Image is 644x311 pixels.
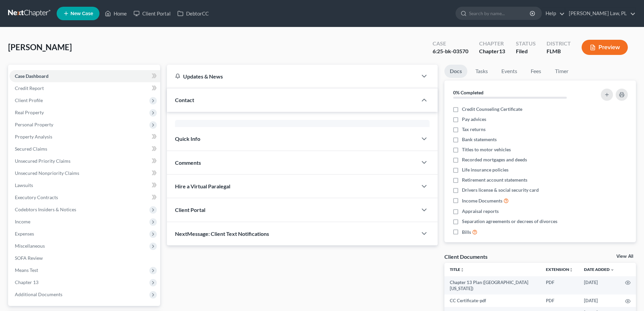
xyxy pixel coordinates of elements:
[546,267,573,272] a: Extensionunfold_more
[15,207,76,212] span: Codebtors Insiders & Notices
[433,48,468,55] div: 6:25-bk-03570
[462,229,471,236] span: Bills
[584,267,614,272] a: Date Added expand_more
[516,40,536,48] div: Status
[542,7,565,20] a: Help
[496,65,523,78] a: Events
[175,73,409,80] div: Updates & News
[579,276,620,295] td: [DATE]
[9,143,160,155] a: Secured Claims
[444,276,540,295] td: Chapter 13 Plan ([GEOGRAPHIC_DATA][US_STATE])
[565,7,636,20] a: [PERSON_NAME] Law, PL
[174,7,212,20] a: DebtorCC
[462,166,508,173] span: Life insurance policies
[15,279,38,285] span: Chapter 13
[175,183,230,189] span: Hire a Virtual Paralegal
[582,40,628,55] button: Preview
[175,135,200,142] span: Quick Info
[8,42,72,52] span: [PERSON_NAME]
[462,177,527,183] span: Retirement account statements
[610,268,614,272] i: expand_more
[15,97,43,103] span: Client Profile
[9,131,160,143] a: Property Analysis
[15,158,70,164] span: Unsecured Priority Claims
[569,268,573,272] i: unfold_more
[15,194,58,200] span: Executory Contracts
[70,11,93,16] span: New Case
[462,197,502,204] span: Income Documents
[9,191,160,204] a: Executory Contracts
[479,40,505,48] div: Chapter
[547,48,571,55] div: FLMB
[15,291,62,297] span: Additional Documents
[9,155,160,167] a: Unsecured Priority Claims
[15,243,45,249] span: Miscellaneous
[469,7,531,20] input: Search by name...
[9,167,160,179] a: Unsecured Nonpriority Claims
[462,146,511,153] span: Titles to motor vehicles
[462,187,539,193] span: Drivers license & social security card
[450,267,464,272] a: Titleunfold_more
[499,48,505,54] span: 13
[180,125,424,133] div: [PERSON_NAME]
[540,294,579,307] td: PDF
[462,156,527,163] span: Recorded mortgages and deeds
[9,82,160,94] a: Credit Report
[462,126,486,133] span: Tax returns
[15,170,79,176] span: Unsecured Nonpriority Claims
[462,116,486,123] span: Pay advices
[15,231,34,237] span: Expenses
[540,276,579,295] td: PDF
[444,65,467,78] a: Docs
[101,7,130,20] a: Home
[550,65,574,78] a: Timer
[462,106,522,113] span: Credit Counseling Certificate
[444,294,540,307] td: CC Certificate-pdf
[579,294,620,307] td: [DATE]
[130,7,174,20] a: Client Portal
[15,73,49,79] span: Case Dashboard
[15,110,44,115] span: Real Property
[175,207,205,213] span: Client Portal
[15,255,43,261] span: SOFA Review
[525,65,547,78] a: Fees
[444,253,488,260] div: Client Documents
[15,85,44,91] span: Credit Report
[547,40,571,48] div: District
[9,252,160,264] a: SOFA Review
[175,159,201,166] span: Comments
[616,254,633,259] a: View All
[15,219,30,224] span: Income
[462,208,499,215] span: Appraisal reports
[453,90,484,95] strong: 0% Completed
[479,48,505,55] div: Chapter
[470,65,493,78] a: Tasks
[15,122,53,127] span: Personal Property
[9,70,160,82] a: Case Dashboard
[516,48,536,55] div: Filed
[175,97,194,103] span: Contact
[462,136,497,143] span: Bank statements
[15,146,47,152] span: Secured Claims
[15,182,33,188] span: Lawsuits
[9,179,160,191] a: Lawsuits
[15,267,38,273] span: Means Test
[433,40,468,48] div: Case
[175,230,269,237] span: NextMessage: Client Text Notifications
[460,268,464,272] i: unfold_more
[462,218,557,225] span: Separation agreements or decrees of divorces
[15,134,52,139] span: Property Analysis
